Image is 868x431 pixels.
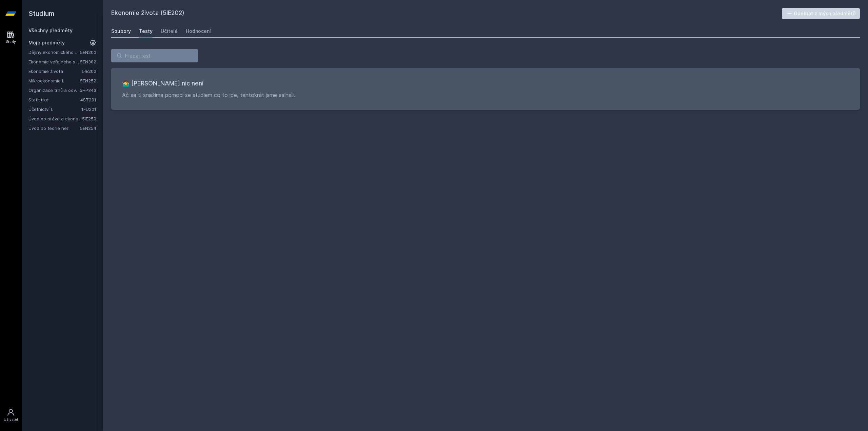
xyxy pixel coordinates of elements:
div: Učitelé [161,28,178,35]
a: Ekonomie života [28,68,82,75]
a: 4ST201 [80,97,96,102]
a: 1FU201 [81,106,96,112]
div: Hodnocení [186,28,211,35]
a: Statistika [28,96,80,103]
a: Učitelé [161,24,178,38]
button: Odebrat z mých předmětů [782,8,860,19]
span: Moje předměty [28,39,65,46]
div: Study [6,39,16,44]
a: Ekonomie veřejného sektoru [28,58,80,65]
a: Mikroekonomie I. [28,77,80,84]
a: Study [1,27,20,48]
a: Úvod do teorie her [28,125,80,132]
a: Testy [139,24,153,38]
h3: 🤷‍♂️ [PERSON_NAME] nic není [122,79,849,88]
a: 5EN200 [80,50,96,55]
a: Soubory [111,24,131,38]
a: Dějiny ekonomického myšlení [28,49,80,56]
a: 5EN254 [80,125,96,131]
a: 5EN302 [80,59,96,64]
a: Úvod do práva a ekonomie [28,115,82,122]
p: Ač se ti snažíme pomoci se studiem co to jde, tentokrát jsme selhali. [122,91,849,99]
a: 5IE202 [82,68,96,74]
div: Uživatel [4,417,18,422]
a: 5HP343 [80,87,96,93]
h2: Ekonomie života (5IE202) [111,8,782,19]
a: 5EN252 [80,78,96,83]
a: Uživatel [1,405,20,426]
input: Hledej test [111,49,198,62]
a: Hodnocení [186,24,211,38]
a: 5IE250 [82,116,96,121]
a: Všechny předměty [28,27,73,33]
a: Účetnictví I. [28,106,81,113]
div: Soubory [111,28,131,35]
a: Organizace trhů a odvětví pohledem manažerů [28,87,80,94]
div: Testy [139,28,153,35]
